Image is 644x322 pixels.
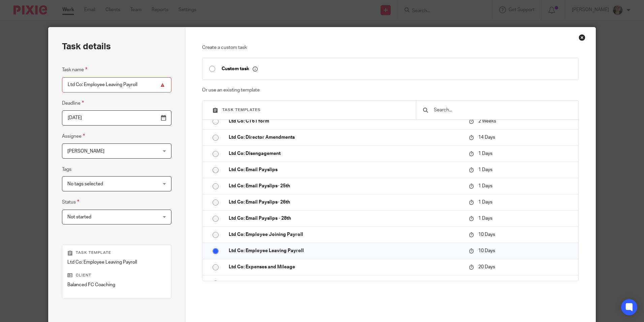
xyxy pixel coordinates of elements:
[62,198,79,206] label: Status
[433,106,572,114] input: Search...
[222,108,261,112] span: Task templates
[62,166,71,173] label: Tags
[67,182,103,186] span: No tags selected
[478,265,495,269] span: 20 Days
[478,119,496,124] span: 2 Weeks
[229,118,462,125] p: Ltd Co: CT61 form
[67,149,104,154] span: [PERSON_NAME]
[229,134,462,141] p: Ltd Co: Director Amendments
[62,41,111,52] h2: Task details
[229,150,462,157] p: Ltd Co: Disengagement
[62,66,87,74] label: Task name
[62,77,171,92] input: Task name
[229,199,462,206] p: Ltd Co: Email Payslips- 26th
[478,248,495,253] span: 10 Days
[67,273,166,278] p: Client
[478,232,495,237] span: 10 Days
[478,167,492,172] span: 1 Days
[478,135,495,140] span: 14 Days
[478,200,492,205] span: 1 Days
[62,99,84,107] label: Deadline
[229,183,462,189] p: Ltd Co: Email Payslips- 25th
[478,216,492,221] span: 1 Days
[67,215,91,219] span: Not started
[229,264,462,270] p: Ltd Co: Expenses and Mileage
[579,34,585,41] div: Close this dialog window
[478,184,492,188] span: 1 Days
[229,215,462,222] p: Ltd Co: Email Payslips - 28th
[222,66,258,72] p: Custom task
[67,250,166,256] p: Task template
[202,44,578,51] p: Create a custom task
[229,231,462,238] p: Ltd Co: Employee Joining Payroll
[67,259,166,266] p: Ltd Co: Employee Leaving Payroll
[202,87,578,93] p: Or use an existing template
[229,280,462,287] p: Ltd Co: Expenses Request
[67,281,166,288] p: Balanced FC Coaching
[62,110,171,126] input: Pick a date
[478,281,495,286] span: 10 Days
[229,247,462,254] p: Ltd Co: Employee Leaving Payroll
[478,151,492,156] span: 1 Days
[62,132,85,140] label: Assignee
[229,166,462,173] p: Ltd Co: Email Payslips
